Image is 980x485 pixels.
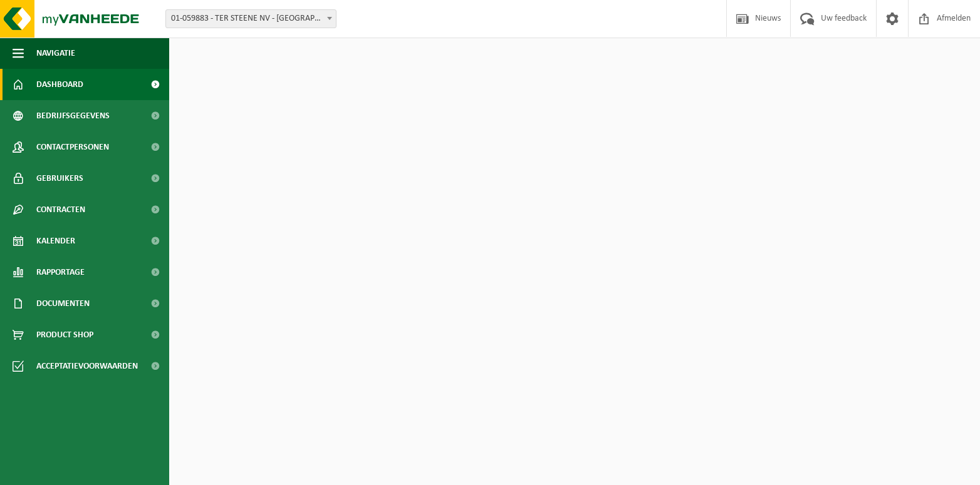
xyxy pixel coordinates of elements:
span: Navigatie [36,38,75,69]
span: Gebruikers [36,163,83,194]
span: Contracten [36,194,85,225]
span: Acceptatievoorwaarden [36,350,138,382]
span: 01-059883 - TER STEENE NV - OOSTENDE [166,10,336,28]
span: Rapportage [36,257,85,288]
span: 01-059883 - TER STEENE NV - OOSTENDE [165,9,336,28]
span: Product Shop [36,319,93,350]
span: Dashboard [36,69,83,100]
span: Kalender [36,225,75,257]
span: Documenten [36,288,90,319]
span: Bedrijfsgegevens [36,100,110,131]
span: Contactpersonen [36,131,109,163]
